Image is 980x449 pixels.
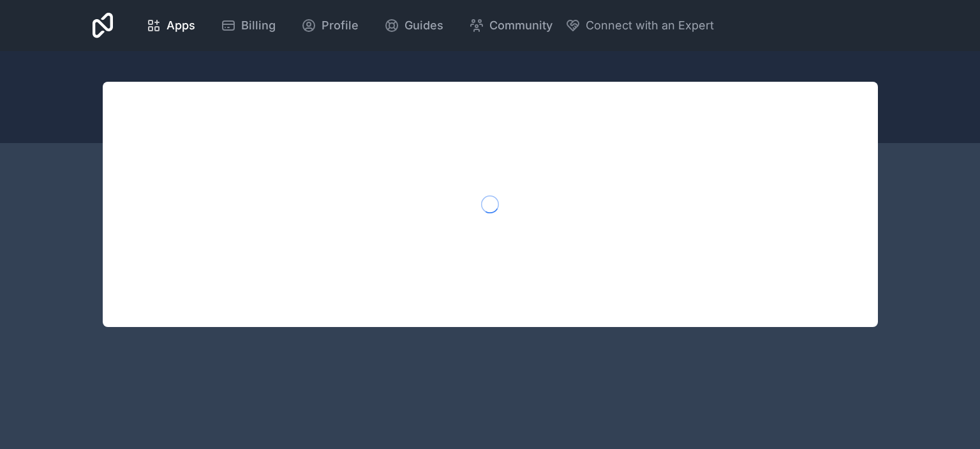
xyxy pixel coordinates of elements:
[136,11,205,40] a: Apps
[565,17,714,34] button: Connect with an Expert
[374,11,454,40] a: Guides
[405,17,443,34] span: Guides
[459,11,563,40] a: Community
[322,17,359,34] span: Profile
[167,17,195,34] span: Apps
[211,11,286,40] a: Billing
[586,17,714,34] span: Connect with an Expert
[241,17,276,34] span: Billing
[489,17,553,34] span: Community
[291,11,369,40] a: Profile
